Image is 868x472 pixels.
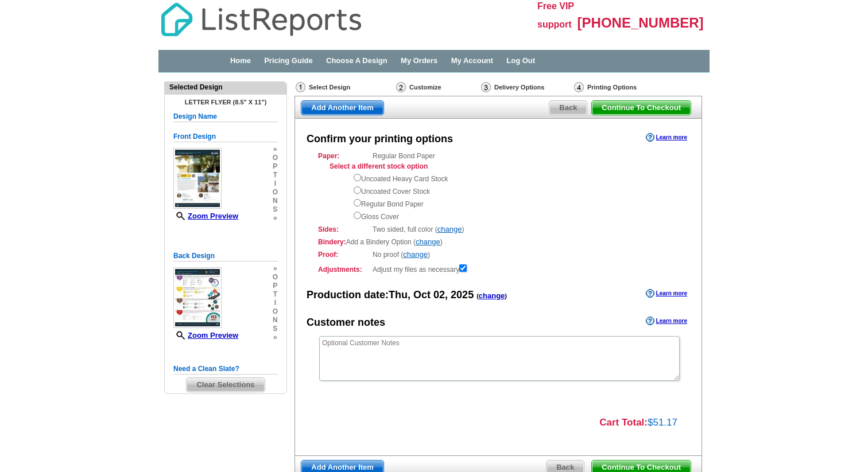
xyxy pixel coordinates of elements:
[173,364,278,375] h5: Need a Clean Slate?
[173,267,222,328] img: small-thumb.jpg
[481,82,491,92] img: Delivery Options
[549,100,587,115] a: Back
[273,214,278,223] span: »
[433,289,448,301] span: 02,
[330,162,428,170] strong: Select a different stock option
[173,251,278,262] h5: Back Design
[273,273,278,282] span: o
[318,224,369,235] strong: Sides:
[599,417,648,428] strong: Cart Total:
[273,290,278,299] span: t
[549,101,587,115] span: Back
[396,82,406,92] img: Customize
[318,262,679,275] div: Adjust my files as necessary
[573,81,673,96] div: Printing Options
[389,289,410,301] span: Thu,
[648,417,677,428] span: $51.17
[165,82,286,92] div: Selected Design
[301,100,384,115] a: Add Another Item
[326,56,387,65] a: Choose A Design
[451,56,493,65] a: My Account
[273,307,278,316] span: o
[296,82,305,92] img: Select Design
[173,148,222,209] img: small-thumb.jpg
[273,264,278,273] span: »
[318,151,679,222] div: Regular Bond Paper
[403,250,428,259] a: change
[413,289,431,301] span: Oct
[476,292,507,299] span: ( )
[354,171,679,222] div: Uncoated Heavy Card Stock Uncoated Cover Stock Regular Bond Paper Gloss Cover
[395,81,480,93] div: Customize
[318,249,369,260] strong: Proof:
[187,378,264,392] span: Clear Selections
[173,131,278,142] h5: Front Design
[318,249,679,260] div: No proof ( )
[301,101,383,115] span: Add Another Item
[480,81,573,96] div: Delivery Options
[273,325,278,333] span: s
[273,197,278,205] span: n
[173,111,278,122] h5: Design Name
[646,289,687,298] a: Learn more
[273,205,278,214] span: s
[574,82,584,92] img: Printing Options & Summary
[537,1,574,29] span: Free VIP support
[273,154,278,162] span: o
[173,212,238,220] a: Zoom Preview
[173,99,278,106] h4: Letter Flyer (8.5" x 11")
[451,289,474,301] span: 2025
[318,151,369,161] strong: Paper:
[273,299,278,307] span: i
[318,238,346,246] strong: Bindery:
[437,225,462,233] a: change
[479,291,505,300] a: change
[230,56,251,65] a: Home
[307,132,453,147] div: Confirm your printing options
[273,145,278,154] span: »
[273,162,278,171] span: p
[578,15,704,30] span: [PHONE_NUMBER]
[273,282,278,290] span: p
[318,224,679,235] div: Two sided, full color ( )
[273,171,278,180] span: t
[401,56,437,65] a: My Orders
[294,81,395,96] div: Select Design
[273,333,278,342] span: »
[264,56,313,65] a: Pricing Guide
[592,101,691,115] span: Continue To Checkout
[273,180,278,188] span: i
[416,237,440,246] a: change
[646,317,687,326] a: Learn more
[273,188,278,197] span: o
[307,315,385,330] div: Customer notes
[506,56,535,65] a: Log Out
[318,237,679,247] div: Add a Bindery Option ( )
[318,264,369,275] strong: Adjustments:
[307,288,507,303] div: Production date:
[646,133,687,142] a: Learn more
[273,316,278,325] span: n
[173,331,238,340] a: Zoom Preview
